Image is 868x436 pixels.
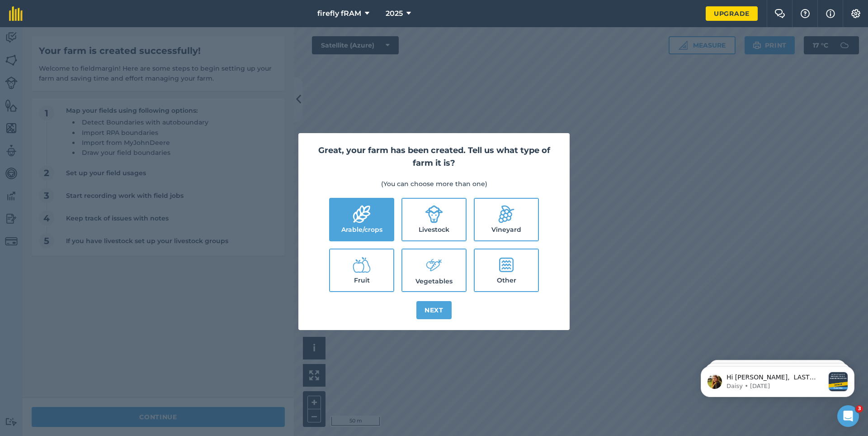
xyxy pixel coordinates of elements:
[850,9,861,18] img: A cog icon
[837,405,859,427] iframe: Intercom live chat
[330,249,393,291] label: Fruit
[687,348,868,412] iframe: Intercom notifications message
[9,6,23,21] img: fieldmargin Logo
[330,199,393,240] label: Arable/crops
[475,199,538,240] label: Vineyard
[309,179,559,189] p: (You can choose more than one)
[416,301,452,319] button: Next
[706,6,758,21] a: Upgrade
[402,249,466,291] label: Vegetables
[475,249,538,291] label: Other
[774,9,785,18] img: Two speech bubbles overlapping with the left bubble in the forefront
[402,199,466,240] label: Livestock
[317,8,361,19] span: firefly fRAM
[309,144,559,170] h2: Great, your farm has been created. Tell us what type of farm it is?
[386,8,403,19] span: 2025
[856,405,863,412] span: 3
[800,9,811,18] img: A question mark icon
[826,8,835,19] img: svg+xml;base64,PHN2ZyB4bWxucz0iaHR0cDovL3d3dy53My5vcmcvMjAwMC9zdmciIHdpZHRoPSIxNyIgaGVpZ2h0PSIxNy...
